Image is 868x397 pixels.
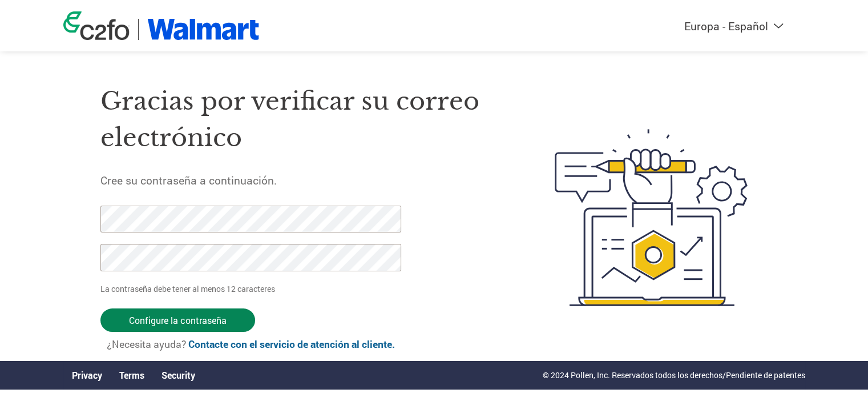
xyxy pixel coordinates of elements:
a: Security [162,369,195,381]
h1: Gracias por verificar su correo electrónico [100,83,501,157]
p: © 2024 Pollen, Inc. Reservados todos los derechos/Pendiente de patentes [543,369,805,381]
p: La contraseña debe tener al menos 12 caracteres [100,283,405,295]
img: c2fo logo [63,11,130,40]
a: Contacte con el servicio de atención al cliente. [188,338,395,351]
a: Terms [119,369,144,381]
a: Privacy [72,369,102,381]
img: Walmart [147,19,260,40]
input: Configure la contraseña [100,308,255,332]
h5: Cree su contraseña a continuación. [100,173,501,187]
span: ¿Necesita ayuda? [107,338,395,351]
img: create-password [534,66,768,369]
